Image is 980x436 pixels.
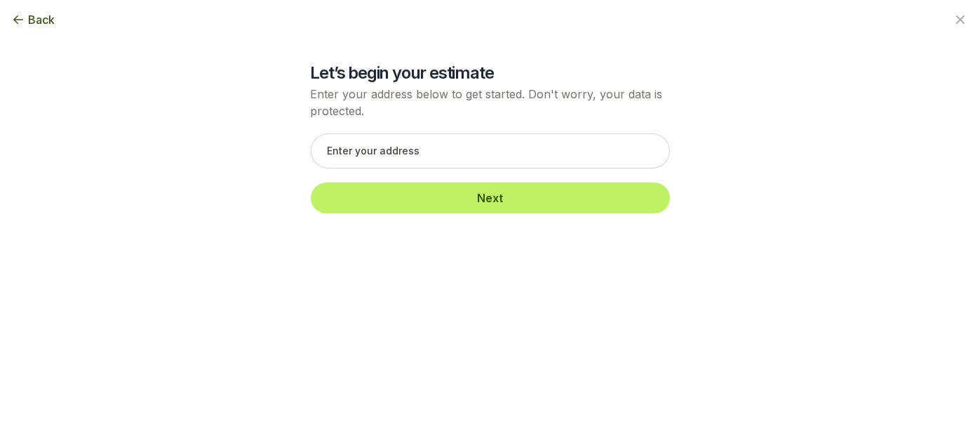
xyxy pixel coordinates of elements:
p: Enter your address below to get started. Don't worry, your data is protected. [311,86,670,119]
h2: Let’s begin your estimate [311,62,670,84]
button: Back [11,11,55,28]
button: Next [311,183,670,213]
span: Back [28,11,55,28]
input: Enter your address [311,133,670,169]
